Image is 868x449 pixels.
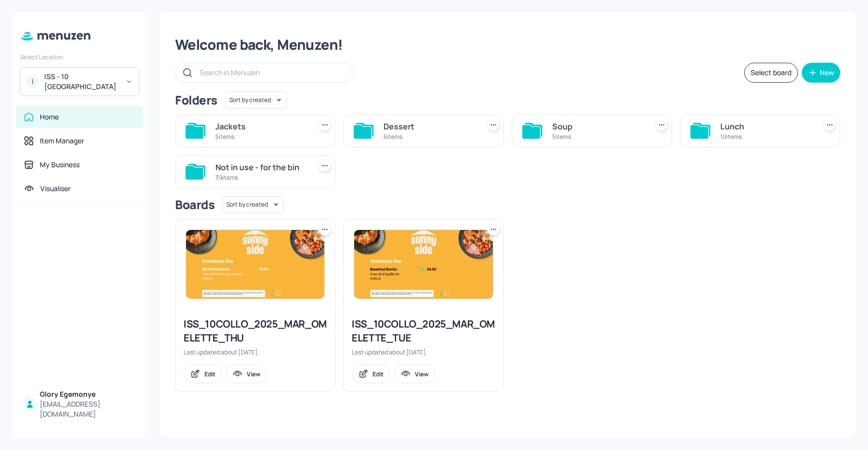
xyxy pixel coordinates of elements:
div: Last updated about [DATE]. [184,348,327,356]
div: Home [40,112,59,122]
div: New [820,69,834,76]
div: I [26,76,38,88]
div: 5 items [215,132,307,141]
div: Item Manager [40,136,84,146]
div: Boards [175,197,214,213]
div: Jackets [215,120,307,132]
div: My Business [40,160,80,170]
div: ISS_10COLLO_2025_MAR_OMELETTE_THU [184,317,327,345]
div: Dessert [384,120,475,132]
div: 10 items [720,132,812,141]
div: Folders [175,92,217,108]
div: ISS - 10 [GEOGRAPHIC_DATA] [44,72,119,92]
div: Glory Egemonye [40,389,135,399]
div: Sort by created [222,195,284,215]
div: Sort by created [225,90,287,110]
div: ISS_10COLLO_2025_MAR_OMELETTE_TUE [352,317,495,345]
div: [EMAIL_ADDRESS][DOMAIN_NAME] [40,399,135,419]
div: Select Location [20,53,139,61]
div: 5 items [552,132,644,141]
img: 2025-08-29-1756455170588zuoxskk7pe.jpeg [186,230,324,299]
div: Last updated about [DATE]. [352,348,495,356]
div: Visualiser [40,184,71,194]
div: Edit [373,370,384,378]
div: View [415,370,429,378]
div: 6 items [384,132,475,141]
button: New [802,63,840,83]
div: Soup [552,120,644,132]
div: Edit [204,370,215,378]
div: Welcome back, Menuzen! [175,36,840,54]
img: 2025-08-29-1756454443696u54qv3gph4.jpeg [354,230,492,299]
div: View [247,370,261,378]
div: Lunch [720,120,812,132]
div: Not in use - for the bin [215,161,307,173]
input: Search in Menuzen [199,65,344,80]
div: 39 items [215,173,307,182]
button: Select board [744,63,798,83]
